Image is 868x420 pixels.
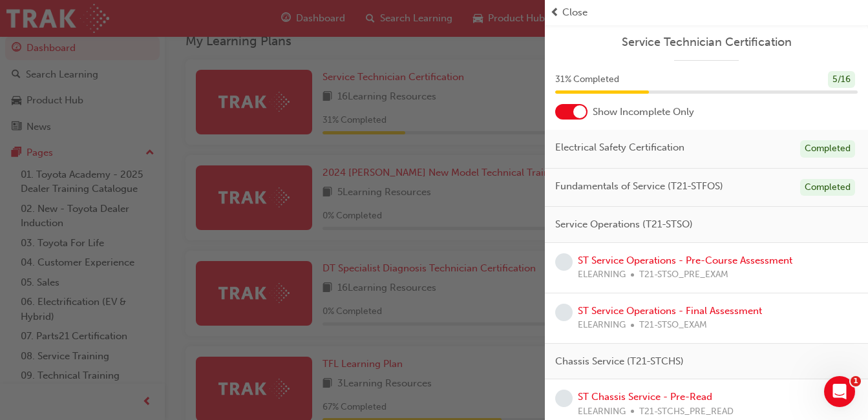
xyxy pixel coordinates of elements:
[555,217,693,232] span: Service Operations (T21-STSO)
[800,179,855,196] div: Completed
[578,391,712,403] a: ST Chassis Service - Pre-Read
[578,404,626,419] span: ELEARNING
[555,179,723,194] span: Fundamentals of Service (T21-STFOS)
[555,253,573,271] span: learningRecordVerb_NONE-icon
[593,105,694,120] span: Show Incomplete Only
[555,35,858,50] a: Service Technician Certification
[555,390,573,407] span: learningRecordVerb_NONE-icon
[851,376,861,386] span: 1
[555,140,684,155] span: Electrical Safety Certification
[562,5,587,20] span: Close
[578,305,762,317] a: ST Service Operations - Final Assessment
[828,71,855,89] div: 5 / 16
[639,404,734,419] span: T21-STCHS_PRE_READ
[578,318,626,333] span: ELEARNING
[578,268,626,282] span: ELEARNING
[550,5,560,20] span: prev-icon
[639,268,728,282] span: T21-STSO_PRE_EXAM
[555,304,573,321] span: learningRecordVerb_NONE-icon
[824,376,855,407] iframe: Intercom live chat
[555,354,684,369] span: Chassis Service (T21-STCHS)
[800,140,855,158] div: Completed
[555,72,619,87] span: 31 % Completed
[578,255,792,266] a: ST Service Operations - Pre-Course Assessment
[550,5,863,20] button: prev-iconClose
[639,318,707,333] span: T21-STSO_EXAM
